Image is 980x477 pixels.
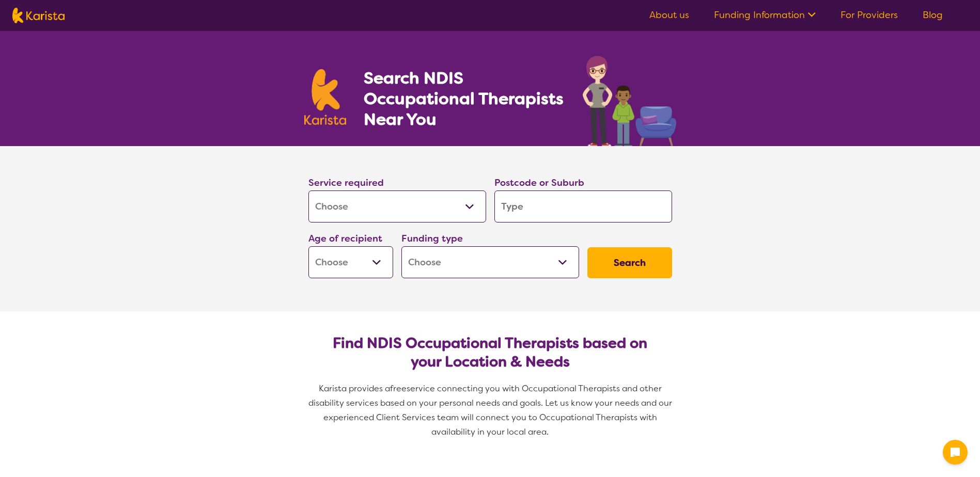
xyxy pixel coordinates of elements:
[12,8,65,23] img: Karista logo
[304,69,347,125] img: Karista logo
[494,190,672,222] input: Type
[649,9,689,21] a: About us
[587,247,672,278] button: Search
[364,68,565,130] h1: Search NDIS Occupational Therapists Near You
[308,383,674,437] span: service connecting you with Occupational Therapists and other disability services based on your p...
[401,232,463,245] label: Funding type
[390,383,407,394] span: free
[841,9,898,21] a: For Providers
[714,9,816,21] a: Funding Information
[923,9,943,21] a: Blog
[317,334,664,371] h2: Find NDIS Occupational Therapists based on your Location & Needs
[319,383,390,394] span: Karista provides a
[308,177,384,189] label: Service required
[583,56,676,146] img: occupational-therapy
[308,232,382,245] label: Age of recipient
[494,177,584,189] label: Postcode or Suburb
